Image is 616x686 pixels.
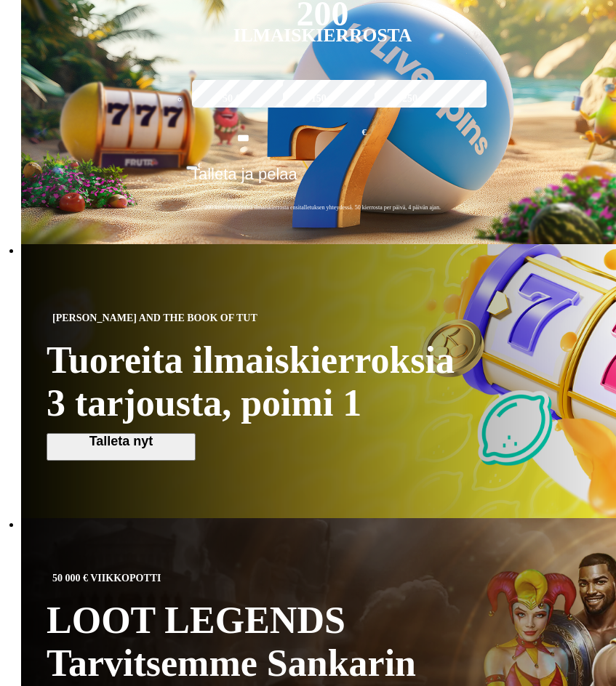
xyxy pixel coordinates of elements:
button: Talleta ja pelaa [186,164,459,195]
span: [PERSON_NAME] and the Book of Tut [47,310,263,327]
label: 150 € [279,78,365,120]
div: Ilmaiskierrosta [233,27,412,44]
span: 3 tarjousta, poimi 1 [47,384,361,422]
span: € [362,126,367,140]
span: Talleta nyt [54,435,188,448]
span: Talleta ja pelaa [191,165,297,194]
span: Tuoreita ilmaiskierroksia [47,339,455,382]
div: 200 [296,5,348,23]
span: LOOT LEGENDS [47,599,345,642]
span: Tarvitsemme Sankarin [47,645,416,682]
span: 200 kierrätysvapaata ilmaiskierrosta ensitalletuksen yhteydessä. 50 kierrosta per päivä, 4 päivän... [186,203,459,211]
label: 50 € [188,78,274,120]
span: 50 000 € VIIKKOPOTTI [47,570,167,587]
span: € [198,161,202,169]
label: 250 € [371,78,457,120]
